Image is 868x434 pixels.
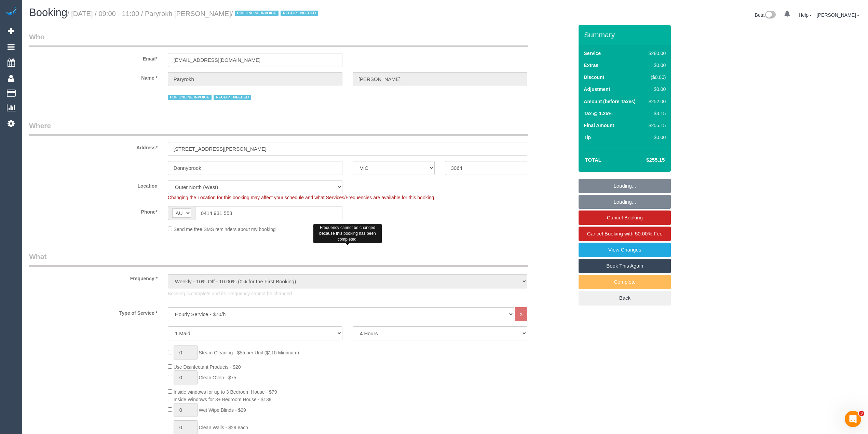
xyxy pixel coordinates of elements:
input: Email* [168,53,342,67]
label: Final Amount [584,122,614,129]
span: Use Disinfectant Products - $20 [174,364,241,370]
legend: Who [29,32,528,47]
span: Steam Cleaning - $55 per Unit ($110 Minimum) [199,350,299,355]
input: Phone* [195,206,342,220]
div: $0.00 [646,134,666,141]
label: Location [24,180,163,189]
span: RECEIPT NEEDED [214,95,251,100]
legend: What [29,252,528,267]
label: Service [584,50,601,57]
span: Wet Wipe Blinds - $29 [199,407,246,413]
img: New interface [764,11,776,20]
label: Type of Service * [24,307,163,316]
a: [PERSON_NAME] [817,12,859,18]
label: Adjustment [584,86,610,93]
div: $280.00 [646,50,666,57]
div: $0.00 [646,62,666,69]
strong: Total [585,157,601,163]
a: Cancel Booking with 50.00% Fee [579,227,671,241]
input: Post Code* [445,161,527,175]
div: Frequency cannot be changed because this booking has been completed. [313,224,382,243]
label: Tax @ 1.25% [584,110,612,117]
span: RECEIPT NEEDED [281,11,318,16]
span: Clean Walls - $29 each [199,425,248,430]
div: ($0.00) [646,74,666,81]
input: Suburb* [168,161,342,175]
label: Amount (before Taxes) [584,98,635,105]
label: Frequency * [24,273,163,282]
p: Booking is complete and its Frequency cannot be changed [168,290,527,297]
span: Changing the Location for this booking may affect your schedule and what Services/Frequencies are... [168,195,435,200]
span: Booking [29,6,67,18]
span: PDF ONLINE INVOICE [168,95,212,100]
legend: Where [29,121,528,136]
span: / [231,10,320,17]
a: Help [799,12,812,18]
label: Phone* [24,206,163,215]
a: Back [579,291,671,305]
div: $255.15 [646,122,666,129]
img: Automaid Logo [4,7,18,16]
span: 3 [859,411,864,416]
small: / [DATE] / 09:00 - 11:00 / Paryrokh [PERSON_NAME] [67,10,320,17]
a: Cancel Booking [579,211,671,225]
span: PDF ONLINE INVOICE [235,11,279,16]
h4: $255.15 [626,157,665,163]
label: Email* [24,53,163,62]
input: First Name* [168,72,342,86]
span: Inside Windows for 3+ Bedroom House - $139 [174,397,272,402]
div: $3.15 [646,110,666,117]
label: Extras [584,62,598,69]
span: Inside windows for up to 3 Bedroom House - $79 [174,389,277,395]
div: $252.00 [646,98,666,105]
label: Discount [584,74,604,81]
label: Address* [24,142,163,151]
iframe: Intercom live chat [845,411,861,427]
span: Send me free SMS reminders about my booking [174,227,276,232]
input: Last Name* [353,72,527,86]
label: Name * [24,72,163,81]
a: Beta [755,12,776,18]
a: View Changes [579,243,671,257]
span: Cancel Booking with 50.00% Fee [587,231,663,236]
label: Tip [584,134,591,141]
a: Book This Again [579,259,671,273]
div: $0.00 [646,86,666,93]
span: Clean Oven - $75 [199,375,236,380]
h3: Summary [584,31,667,39]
